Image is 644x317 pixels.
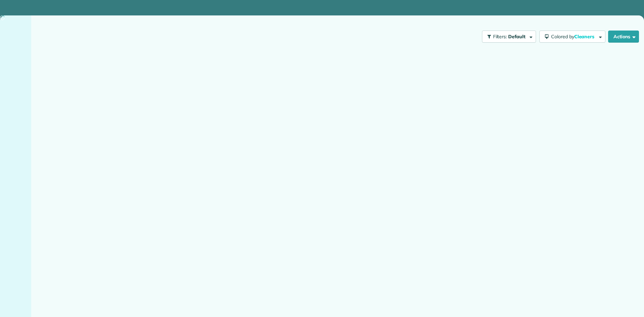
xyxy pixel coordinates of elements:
span: Filters: [493,34,507,40]
button: Filters: Default [482,31,536,43]
span: Colored by [551,34,597,40]
a: Filters: Default [479,31,536,43]
button: Actions [608,31,639,43]
span: Default [508,34,526,40]
span: Cleaners [574,34,596,40]
button: Colored byCleaners [539,31,605,43]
